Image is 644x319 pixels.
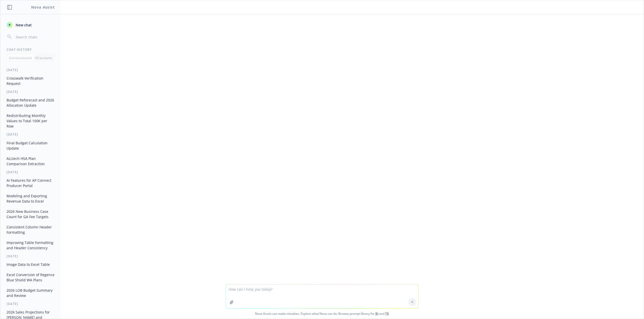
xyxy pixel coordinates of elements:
[5,271,57,284] button: Excel Conversion of Regence Blue Shield WA Plans
[5,74,57,88] button: Crosswalk Verification Request
[5,154,57,168] button: ALLtech HSA Plan Comparison Extraction
[5,260,57,269] button: Image Data to Excel Table
[31,5,55,10] h1: Nova Assist
[5,20,57,29] button: New chat
[9,56,32,60] p: Current account
[2,308,642,319] span: Nova Assist can make mistakes. Explore what Nova can do: Browse prompt library for and
[5,223,57,236] button: Consistent Column Header Formatting
[1,47,61,52] div: Chat History
[35,56,52,60] p: All accounts
[5,238,57,252] button: Improving Table Formatting and Header Consistency
[1,302,61,306] div: [DATE]
[1,68,61,72] div: [DATE]
[375,311,378,316] a: BI
[5,176,57,190] button: AI Features for AP Connect Producer Portal
[1,90,61,94] div: [DATE]
[1,254,61,258] div: [DATE]
[1,170,61,174] div: [DATE]
[5,286,57,300] button: 2026 LOB Budget Summary and Review
[15,33,55,40] input: Search chats
[1,132,61,137] div: [DATE]
[5,111,57,130] button: Redistributing Monthly Values to Total 100K per Row
[5,192,57,205] button: Modeling and Exporting Revenue Data to Excel
[5,139,57,152] button: Final Budget Calculation Update
[15,22,32,28] span: New chat
[5,96,57,109] button: Budget Reforecast and 2026 Allocation Update
[385,311,389,316] a: TR
[5,207,57,221] button: 2026 New Business Case Count for GA Fee Targets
